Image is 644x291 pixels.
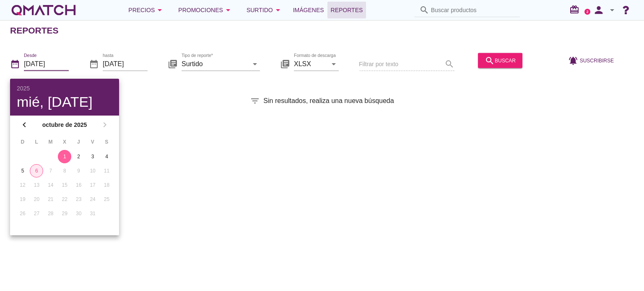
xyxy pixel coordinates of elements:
text: 2 [587,10,589,13]
th: S [100,135,113,149]
i: person [590,4,607,16]
th: V [86,135,99,149]
i: search [419,5,429,15]
span: Reportes [331,5,363,15]
div: 6 [30,167,43,175]
button: Promociones [171,2,240,18]
i: library_books [168,59,178,69]
button: Surtido [240,2,290,18]
a: Imágenes [290,2,327,18]
input: Formato de descarga [294,57,327,70]
a: 2 [584,9,590,15]
a: Reportes [327,2,366,18]
button: 2 [72,150,86,163]
div: buscar [485,55,516,65]
div: Promociones [178,5,233,15]
button: buscar [478,53,522,68]
button: 5 [16,164,29,178]
i: search [485,55,495,65]
i: notifications_active [568,55,580,65]
i: arrow_drop_down [250,59,260,69]
th: X [58,135,71,149]
th: D [16,135,29,149]
div: 1 [58,153,71,160]
th: M [44,135,57,149]
i: arrow_drop_down [329,59,339,69]
th: J [72,135,85,149]
i: arrow_drop_down [223,5,233,15]
i: arrow_drop_down [273,5,283,15]
div: Precios [128,5,165,15]
th: L [30,135,43,149]
span: Imágenes [293,5,324,15]
i: date_range [89,59,99,69]
button: 1 [58,150,71,163]
strong: octubre de 2025 [32,121,97,129]
button: 3 [86,150,99,163]
span: Suscribirse [580,57,614,64]
div: 3 [86,153,99,160]
i: arrow_drop_down [607,5,617,15]
h2: Reportes [10,24,59,37]
a: white-qmatch-logo [10,2,77,18]
span: Sin resultados, realiza una nueva búsqueda [263,96,394,106]
button: Suscribirse [561,53,621,68]
i: filter_list [250,96,260,106]
i: arrow_drop_down [155,5,165,15]
input: hasta [103,57,148,70]
i: library_books [280,59,290,69]
div: 5 [16,167,29,175]
button: 6 [30,164,43,178]
div: 4 [100,153,114,160]
div: 2 [72,153,86,160]
button: 4 [100,150,114,163]
i: date_range [10,59,20,69]
div: 2025 [17,85,112,91]
input: Tipo de reporte* [182,57,248,70]
div: Surtido [247,5,283,15]
div: mié, [DATE] [17,95,112,109]
i: redeem [569,5,583,15]
button: Precios [122,2,171,18]
input: Buscar productos [431,3,515,17]
input: Desde [24,57,69,70]
i: chevron_left [19,120,29,130]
